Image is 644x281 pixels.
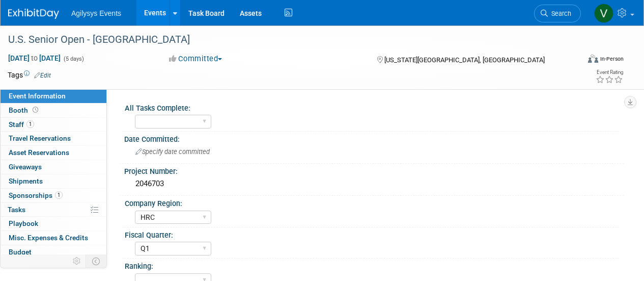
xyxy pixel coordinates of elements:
[384,56,545,64] span: [US_STATE][GEOGRAPHIC_DATA], [GEOGRAPHIC_DATA]
[31,106,40,114] span: Booth not reserved yet
[9,177,43,185] span: Shipments
[596,70,623,75] div: Event Rating
[1,89,106,103] a: Event Information
[1,132,106,145] a: Travel Reservations
[86,254,107,268] td: Toggle Event Tabs
[9,248,32,256] span: Budget
[165,54,226,64] button: Committed
[1,189,106,202] a: Sponsorships1
[8,206,25,214] span: Tasks
[124,164,624,176] div: Project Number:
[125,259,619,271] div: Ranking:
[8,9,59,19] img: ExhibitDay
[125,227,619,240] div: Fiscal Quarter:
[125,100,619,113] div: All Tasks Complete:
[1,118,106,132] a: Staff1
[9,219,38,227] span: Playbook
[9,191,63,199] span: Sponsorships
[132,176,616,192] div: 2046703
[124,132,624,144] div: Date Committed:
[55,191,63,199] span: 1
[534,5,581,22] a: Search
[1,245,106,259] a: Budget
[1,174,106,188] a: Shipments
[1,160,106,174] a: Giveaways
[9,92,66,100] span: Event Information
[5,31,571,49] div: U.S. Senior Open - [GEOGRAPHIC_DATA]
[1,231,106,245] a: Misc. Expenses & Credits
[8,54,61,63] span: [DATE] [DATE]
[71,9,121,17] span: Agilysys Events
[63,56,84,62] span: (5 days)
[125,196,619,209] div: Company Region:
[9,163,42,171] span: Giveaways
[1,146,106,160] a: Asset Reservations
[594,4,613,23] img: Vaitiare Munoz
[1,203,106,217] a: Tasks
[588,55,598,63] img: Format-Inperson.png
[534,53,624,68] div: Event Format
[9,120,34,129] span: Staff
[34,72,51,79] a: Edit
[9,134,71,142] span: Travel Reservations
[1,217,106,231] a: Playbook
[600,55,624,63] div: In-Person
[8,70,51,80] td: Tags
[9,148,69,157] span: Asset Reservations
[9,234,88,242] span: Misc. Expenses & Credits
[1,104,106,117] a: Booth
[548,10,571,17] span: Search
[68,254,86,268] td: Personalize Event Tab Strip
[135,148,210,156] span: Specify date committed
[9,106,40,114] span: Booth
[30,54,39,62] span: to
[26,120,34,128] span: 1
